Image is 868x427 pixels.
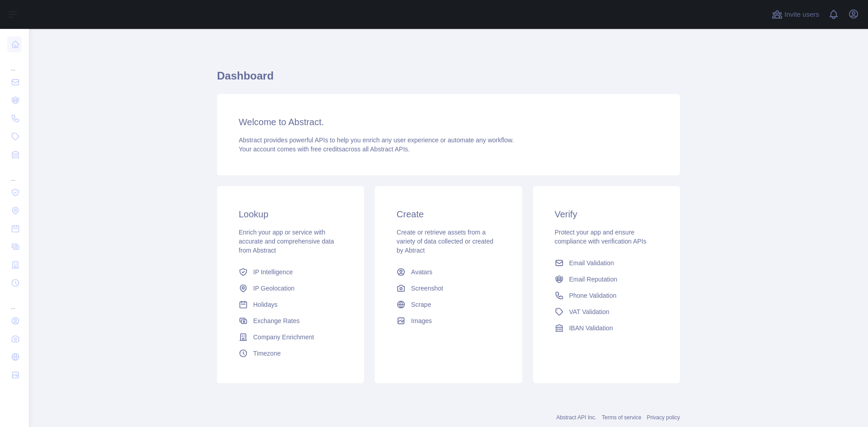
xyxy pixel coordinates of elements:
a: Screenshot [393,280,504,296]
a: Avatars [393,264,504,280]
span: Invite users [784,9,819,20]
span: Phone Validation [569,291,617,300]
span: VAT Validation [569,307,609,316]
span: Your account comes with across all Abstract APIs. [239,145,410,153]
a: VAT Validation [551,304,662,320]
a: Images [393,313,504,329]
h3: Lookup [239,208,342,221]
span: Abstract provides powerful APIs to help you enrich any user experience or automate any workflow. [239,136,514,144]
a: Abstract API Inc. [557,414,597,421]
h3: Verify [555,208,658,221]
span: Create or retrieve assets from a variety of data collected or created by Abtract [396,229,493,254]
span: Avatars [411,267,432,277]
a: Phone Validation [551,287,662,304]
a: IP Intelligence [235,264,346,280]
span: Enrich your app or service with accurate and comprehensive data from Abstract [239,229,334,254]
a: IP Geolocation [235,280,346,296]
div: ... [7,293,22,311]
span: Images [411,316,432,325]
span: Exchange Rates [253,316,300,325]
h3: Welcome to Abstract. [239,116,658,128]
span: Email Reputation [569,275,618,284]
span: Protect your app and ensure compliance with verification APIs [555,229,646,245]
a: Company Enrichment [235,329,346,345]
div: ... [7,164,22,183]
div: ... [7,54,22,72]
h1: Dashboard [217,69,680,90]
span: Screenshot [411,284,443,293]
a: Privacy policy [647,414,680,421]
span: Email Validation [569,258,614,267]
a: Timezone [235,345,346,361]
span: Scrape [411,300,431,309]
a: Exchange Rates [235,313,346,329]
span: IP Geolocation [253,284,295,293]
a: Email Reputation [551,271,662,287]
span: Company Enrichment [253,333,314,342]
button: Invite users [770,7,821,22]
span: free credits [311,145,342,153]
a: Scrape [393,296,504,313]
span: IBAN Validation [569,324,613,333]
a: Email Validation [551,255,662,271]
a: Terms of service [602,414,641,421]
a: IBAN Validation [551,320,662,336]
span: Timezone [253,349,281,358]
span: Holidays [253,300,278,309]
h3: Create [396,208,500,221]
span: IP Intelligence [253,267,293,277]
a: Holidays [235,296,346,313]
